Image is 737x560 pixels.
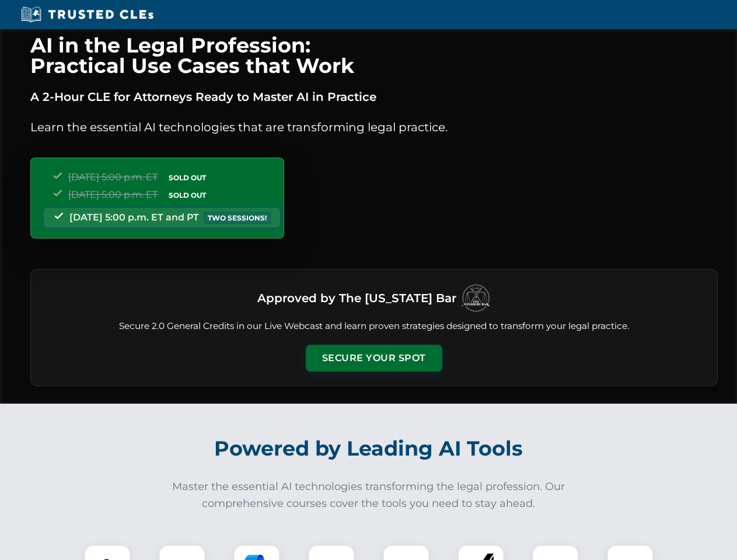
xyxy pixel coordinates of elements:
[257,288,456,309] h3: Approved by The [US_STATE] Bar
[165,189,210,201] span: SOLD OUT
[30,35,718,76] h1: AI in the Legal Profession: Practical Use Cases that Work
[461,283,490,313] img: Logo
[46,428,692,469] h2: Powered by Leading AI Tools
[68,171,158,183] span: [DATE] 5:00 p.m. ET
[68,189,158,200] span: [DATE] 5:00 p.m. ET
[306,345,442,372] button: Secure Your Spot
[30,118,718,136] p: Learn the essential AI technologies that are transforming legal practice.
[18,6,157,23] img: Trusted CLEs
[165,171,210,184] span: SOLD OUT
[30,87,718,106] p: A 2-Hour CLE for Attorneys Ready to Master AI in Practice
[165,478,573,512] p: Master the essential AI technologies transforming the legal profession. Our comprehensive courses...
[45,320,703,333] p: Secure 2.0 General Credits in our Live Webcast and learn proven strategies designed to transform ...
